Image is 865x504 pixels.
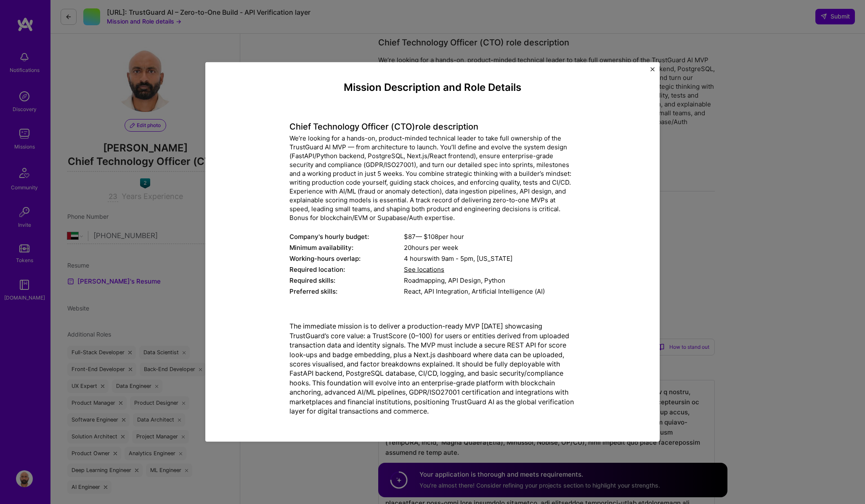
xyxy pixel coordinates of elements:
[289,287,404,296] div: Preferred skills:
[289,265,404,274] div: Required location:
[404,276,576,285] div: Roadmapping, API Design, Python
[404,232,576,241] div: $ 87 — $ 108 per hour
[289,321,576,416] p: The immediate mission is to deliver a production-ready MVP [DATE] showcasing TrustGuard’s core va...
[289,122,576,132] h4: Chief Technology Officer (CTO) role description
[404,243,576,252] div: 20 hours per week
[289,82,576,94] h4: Mission Description and Role Details
[404,287,576,296] div: React, API Integration, Artificial Intelligence (AI)
[289,134,576,222] div: We’re looking for a hands-on, product-minded technical leader to take full ownership of the Trust...
[289,276,404,285] div: Required skills:
[404,265,444,273] span: See locations
[289,243,404,252] div: Minimum availability:
[289,254,404,263] div: Working-hours overlap:
[404,254,576,263] div: 4 hours with [US_STATE]
[289,232,404,241] div: Company's hourly budget:
[650,67,655,76] button: Close
[440,255,477,263] span: 9am - 5pm ,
